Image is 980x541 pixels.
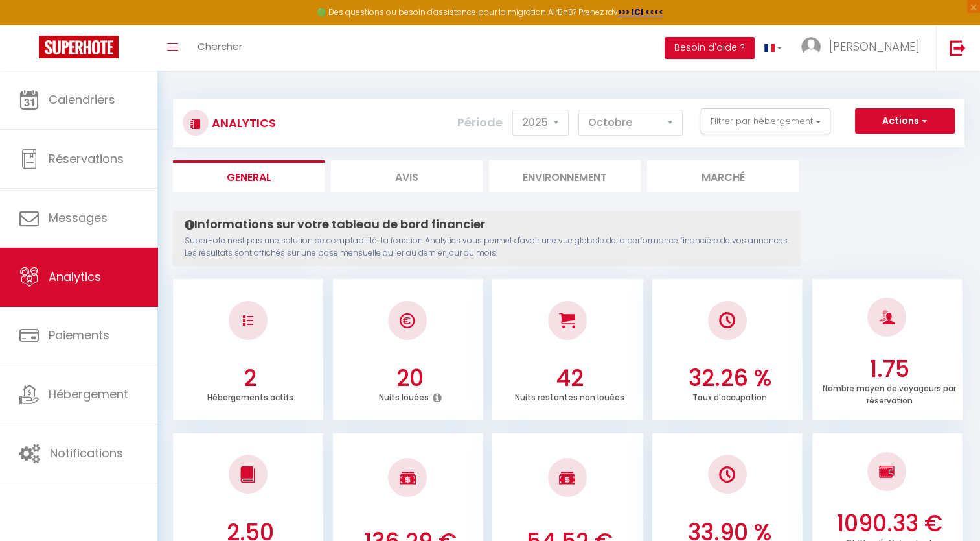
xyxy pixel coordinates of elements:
span: Messages [49,210,108,226]
img: Super Booking [39,36,119,58]
p: Nuits restantes non louées [515,389,624,403]
p: Nombre moyen de voyageurs par réservation [823,380,956,406]
span: [PERSON_NAME] [829,38,920,54]
h3: 42 [500,365,640,392]
button: Filtrer par hébergement [701,108,830,134]
span: Calendriers [49,91,115,108]
a: >>> ICI <<<< [618,6,663,18]
li: Avis [331,160,483,192]
li: General [173,160,325,192]
a: Chercher [188,25,252,71]
h3: Analytics [209,108,276,138]
h3: 1090.33 € [819,510,959,537]
h3: 2 [181,365,321,392]
h3: 1.75 [819,355,959,383]
span: Hébergement [49,386,128,402]
img: ... [801,37,821,56]
h3: 20 [340,365,480,392]
button: Actions [855,108,955,134]
img: logout [950,40,966,56]
img: NO IMAGE [719,466,735,483]
a: ... [PERSON_NAME] [792,25,936,71]
p: Nuits louées [379,389,429,403]
li: Marché [647,160,799,192]
img: NO IMAGE [243,315,253,326]
span: Réservations [49,150,124,167]
span: Chercher [198,40,242,53]
h4: Informations sur votre tableau de bord financier [185,217,789,232]
p: Hébergements actifs [207,389,293,403]
li: Environnement [489,160,641,192]
p: Taux d'occupation [692,389,767,403]
p: SuperHote n'est pas une solution de comptabilité. La fonction Analytics vous permet d'avoir une v... [185,235,789,259]
h3: 32.26 % [660,365,800,392]
span: Notifications [50,445,123,461]
span: Analytics [49,269,101,285]
label: Période [457,108,503,137]
span: Paiements [49,327,109,343]
img: NO IMAGE [879,464,895,479]
button: Besoin d'aide ? [665,37,755,59]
